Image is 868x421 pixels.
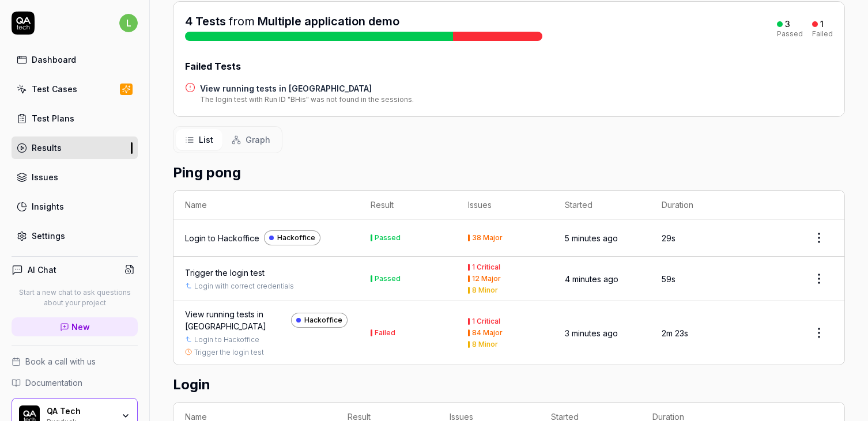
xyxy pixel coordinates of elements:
[12,136,138,159] a: Results
[12,377,138,389] a: Documentation
[375,275,401,282] div: Passed
[12,355,138,367] a: Book a call with us
[12,225,138,247] a: Settings
[185,59,833,73] div: Failed Tests
[47,406,114,416] div: QA Tech
[553,191,650,219] th: Started
[472,287,498,294] div: 8 Minor
[173,162,845,183] h2: Ping pong
[304,315,342,325] span: Hackoffice
[472,234,503,241] div: 38 Major
[12,287,138,308] p: Start a new chat to ask questions about your project
[565,328,618,338] time: 3 minutes ago
[32,200,64,213] div: Insights
[25,377,82,389] span: Documentation
[12,48,138,71] a: Dashboard
[173,374,845,395] h2: Login
[12,195,138,218] a: Insights
[222,129,280,150] button: Graph
[229,14,255,28] span: from
[32,171,58,183] div: Issues
[650,191,747,219] th: Duration
[456,191,553,219] th: Issues
[32,54,76,66] div: Dashboard
[662,233,675,243] time: 29s
[472,264,500,271] div: 1 Critical
[662,328,688,338] time: 2m 23s
[200,82,414,94] a: View running tests in [GEOGRAPHIC_DATA]
[785,19,790,29] div: 3
[375,329,395,336] div: Failed
[176,129,222,150] button: List
[472,329,503,336] div: 84 Major
[185,14,226,28] span: 4 Tests
[119,14,138,32] span: l
[246,134,270,146] span: Graph
[472,341,498,348] div: 8 Minor
[32,112,74,124] div: Test Plans
[662,274,675,284] time: 59s
[264,230,320,245] a: Hackoffice
[12,78,138,100] a: Test Cases
[28,264,56,276] h4: AI Chat
[185,232,259,244] a: Login to Hackoffice
[185,308,286,332] a: View running tests in [GEOGRAPHIC_DATA]
[173,191,359,219] th: Name
[12,166,138,188] a: Issues
[277,233,315,243] span: Hackoffice
[820,19,824,29] div: 1
[194,347,264,358] a: Trigger the login test
[185,267,265,279] a: Trigger the login test
[472,318,500,325] div: 1 Critical
[32,142,62,154] div: Results
[371,327,395,339] button: Failed
[812,31,833,37] div: Failed
[565,274,618,284] time: 4 minutes ago
[472,275,501,282] div: 12 Major
[258,14,399,28] a: Multiple application demo
[12,317,138,336] a: New
[375,234,401,241] div: Passed
[119,12,138,35] button: l
[32,83,77,95] div: Test Cases
[12,107,138,130] a: Test Plans
[32,230,65,242] div: Settings
[71,321,90,333] span: New
[25,355,96,367] span: Book a call with us
[194,335,259,345] a: Login to Hackoffice
[200,94,414,105] div: The login test with Run ID "BHis" was not found in the sessions.
[777,31,803,37] div: Passed
[565,233,618,243] time: 5 minutes ago
[359,191,456,219] th: Result
[199,134,213,146] span: List
[194,281,294,291] a: Login with correct credentials
[291,313,348,328] a: Hackoffice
